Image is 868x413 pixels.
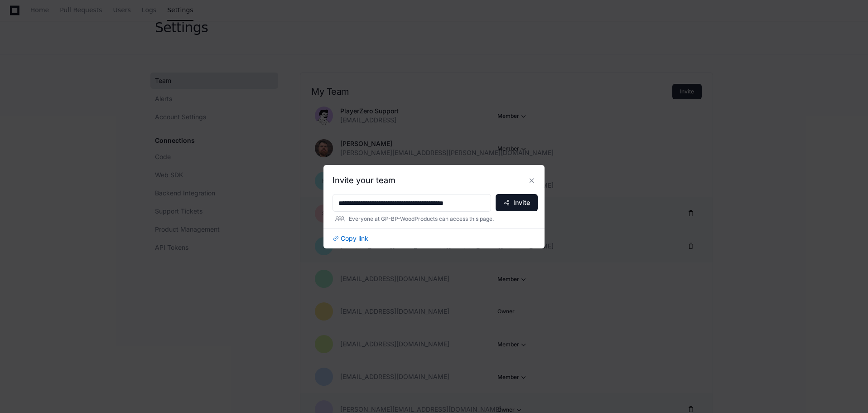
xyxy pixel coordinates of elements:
[349,215,494,223] span: Everyone at GP-BP-WoodProducts can access this page.
[513,198,530,207] span: Invite
[341,234,368,243] span: Copy link
[333,175,395,185] span: Invite your team
[333,234,368,243] button: Copy link
[496,194,538,211] button: Invite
